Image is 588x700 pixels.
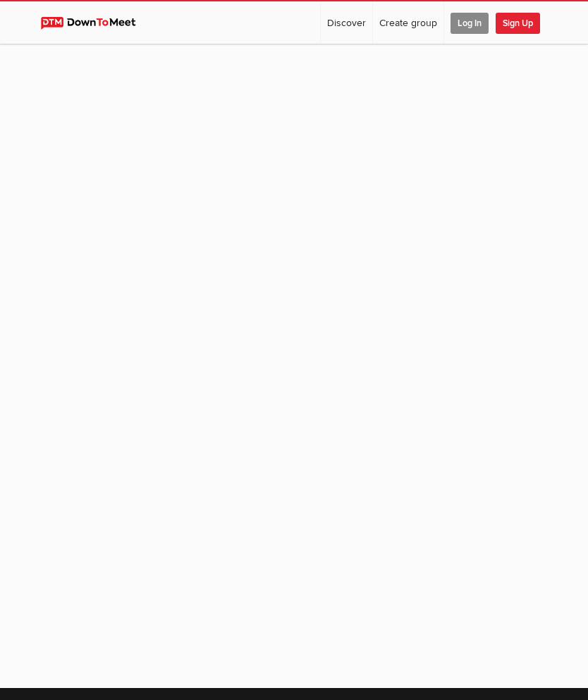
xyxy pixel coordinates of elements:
span: Log In [451,13,489,34]
a: Create group [373,1,443,44]
span: Sign Up [496,13,540,34]
a: Sign Up [496,1,546,44]
a: Log In [444,1,495,44]
a: Discover [321,1,372,44]
img: DownToMeet [41,17,149,30]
